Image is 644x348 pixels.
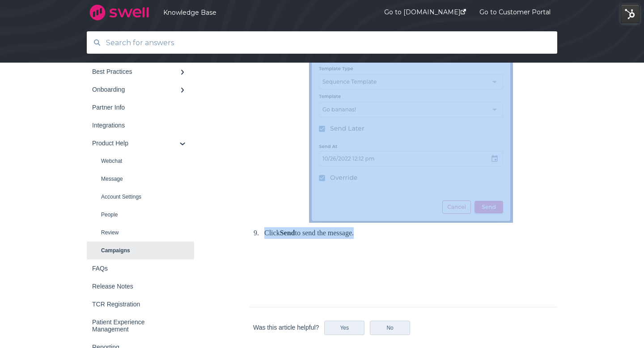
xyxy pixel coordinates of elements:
a: Product Help [87,134,194,152]
span: Was this article helpful? [253,324,319,331]
a: Webchat [87,152,194,170]
a: Release Notes [87,277,194,295]
img: HubSpot Tools Menu Toggle [621,4,640,23]
a: TCR Registration [87,295,194,313]
div: Integrations [92,122,180,129]
a: Message [87,170,194,188]
div: TCR Registration [92,301,180,308]
a: Patient Experience Management [87,313,194,338]
div: Onboarding [92,86,180,93]
a: Partner Info [87,98,194,116]
a: People [87,206,194,224]
div: Patient Experience Management [92,318,180,333]
a: Account Settings [87,188,194,206]
button: Yes [324,321,364,335]
li: Click to send the message. [261,227,557,239]
img: company logo [87,1,152,24]
a: Review [87,224,194,242]
div: Best Practices [92,68,180,75]
span: Yes [340,325,349,331]
a: Campaigns [87,242,194,259]
a: Integrations [87,116,194,134]
button: No [370,321,410,335]
a: Onboarding [87,81,194,98]
div: FAQs [92,265,180,272]
div: Partner Info [92,104,180,111]
a: Best Practices [87,63,194,81]
div: Product Help [92,140,180,147]
strong: Send [280,229,295,237]
a: Knowledge Base [163,8,357,17]
div: Release Notes [92,283,180,290]
img: Screen Shot 2022-10-26 at 11.16.43 AM [309,9,513,223]
span: No [386,325,393,331]
input: Search for answers [101,33,544,52]
a: FAQs [87,259,194,277]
